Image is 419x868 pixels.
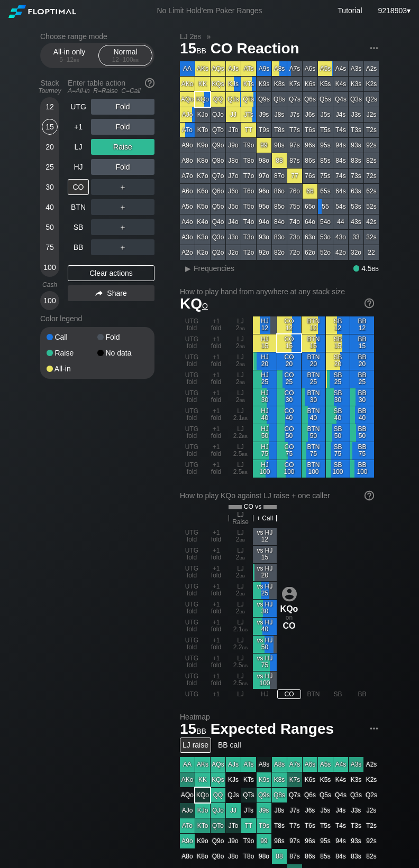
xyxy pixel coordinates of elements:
[229,334,252,352] div: LJ 2
[202,299,208,311] span: o
[303,61,317,76] div: A6s
[226,184,241,199] div: J6o
[326,334,350,352] div: SB 15
[8,5,76,18] img: Floptimal logo
[349,153,363,168] div: 83s
[303,77,317,91] div: K6s
[180,388,204,406] div: UTG fold
[272,107,287,122] div: J8s
[201,32,216,41] span: »
[195,77,210,91] div: KK
[36,281,63,288] div: Cash
[302,334,325,352] div: BTN 15
[303,199,317,214] div: 65o
[68,179,89,195] div: CO
[303,214,317,229] div: 64o
[42,259,58,275] div: 100
[318,77,333,91] div: K5s
[302,406,325,424] div: BTN 40
[180,287,374,296] h2: How to play hand from anywhere at any stack size
[349,92,363,107] div: Q3s
[277,316,301,334] div: CO 12
[272,199,287,214] div: 85o
[211,77,225,91] div: KQs
[229,406,252,424] div: LJ 2.1
[241,123,256,137] div: TT
[349,77,363,91] div: K3s
[326,352,350,370] div: SB 20
[333,107,348,122] div: J4s
[226,92,241,107] div: QJs
[364,77,379,91] div: K2s
[97,349,148,357] div: No data
[349,214,363,229] div: 43s
[195,184,210,199] div: K6o
[226,107,241,122] div: JJ
[318,230,333,245] div: 53o
[47,333,97,341] div: Call
[326,316,350,334] div: SB 12
[353,264,379,273] div: 4.5
[36,87,63,95] div: Tourney
[302,316,325,334] div: BTN 12
[180,123,195,137] div: ATo
[333,230,348,245] div: 43o
[241,77,256,91] div: KTs
[195,245,210,260] div: K2o
[333,184,348,199] div: 64s
[333,138,348,153] div: 94s
[272,214,287,229] div: 84o
[195,107,210,122] div: KJo
[272,245,287,260] div: 82o
[318,153,333,168] div: 85s
[350,334,374,352] div: BB 15
[272,92,287,107] div: Q8s
[91,239,154,255] div: ＋
[180,316,204,334] div: UTG fold
[253,352,277,370] div: HJ 20
[68,87,154,95] div: A=All-in R=Raise C=Call
[211,169,225,183] div: Q7o
[241,107,256,122] div: JTs
[180,107,195,122] div: AJo
[350,352,374,370] div: BB 20
[349,169,363,183] div: 73s
[42,179,58,195] div: 30
[318,169,333,183] div: 75s
[257,153,271,168] div: 98o
[240,360,245,368] span: bb
[42,99,58,115] div: 12
[211,245,225,260] div: Q2o
[333,77,348,91] div: K4s
[74,56,79,63] span: bb
[226,214,241,229] div: J4o
[195,138,210,153] div: K9o
[364,230,379,245] div: 32s
[91,139,154,155] div: Raise
[333,92,348,107] div: Q4s
[368,42,380,54] img: ellipsis.fd386fe8.svg
[272,138,287,153] div: 98s
[287,153,302,168] div: 87s
[318,61,333,76] div: A5s
[287,245,302,260] div: 72o
[257,169,271,183] div: 97o
[257,138,271,153] div: 99
[180,199,195,214] div: A5o
[211,199,225,214] div: Q5o
[253,316,277,334] div: HJ 12
[91,99,154,115] div: Fold
[178,41,208,58] span: 15
[257,123,271,137] div: T9s
[333,153,348,168] div: 84s
[241,153,256,168] div: T8o
[287,123,302,137] div: T7s
[209,41,301,58] span: CO Reaction
[350,406,374,424] div: BB 40
[241,61,256,76] div: ATs
[272,77,287,91] div: K8s
[141,6,278,17] div: No Limit Hold’em Poker Ranges
[287,107,302,122] div: J7s
[303,107,317,122] div: J6s
[372,264,379,273] span: bb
